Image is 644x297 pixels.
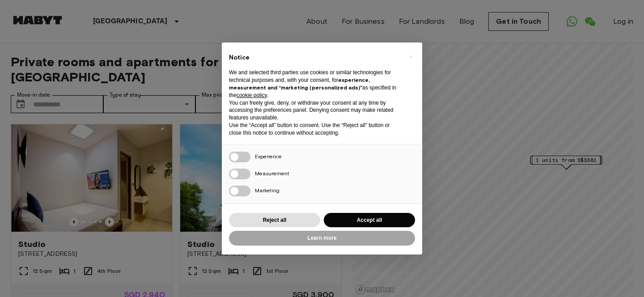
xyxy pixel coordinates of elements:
[229,69,401,99] p: We and selected third parties use cookies or similar technologies for technical purposes and, wit...
[255,153,282,160] span: Experience
[229,122,401,137] p: Use the “Accept all” button to consent. Use the “Reject all” button or close this notice to conti...
[324,213,415,228] button: Accept all
[403,50,418,64] button: Close this notice
[229,76,370,91] strong: experience, measurement and “marketing (personalized ads)”
[255,187,280,194] span: Marketing
[229,213,320,228] button: Reject all
[229,231,415,246] button: Learn more
[229,53,401,62] h2: Notice
[409,51,412,62] span: ×
[237,92,267,98] a: cookie policy
[229,99,401,122] p: You can freely give, deny, or withdraw your consent at any time by accessing the preferences pane...
[255,170,289,177] span: Measurement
